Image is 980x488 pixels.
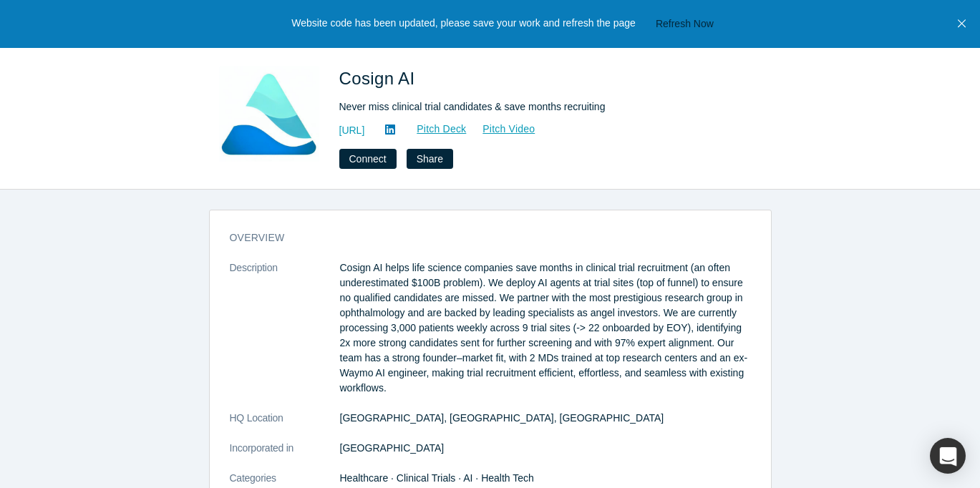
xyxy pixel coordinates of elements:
[230,260,340,411] dt: Description
[340,260,751,396] p: Cosign AI helps life science companies save months in clinical trial recruitment (an often undere...
[401,121,467,137] a: Pitch Deck
[339,69,420,88] span: Cosign AI
[467,121,535,137] a: Pitch Video
[339,123,365,138] a: [URL]
[230,411,340,441] dt: HQ Location
[407,149,453,169] button: Share
[219,66,319,166] img: Cosign AI's Logo
[230,441,340,471] dt: Incorporated in
[651,15,719,33] button: Refresh Now
[230,230,731,245] h3: overview
[340,411,751,426] dd: [GEOGRAPHIC_DATA], [GEOGRAPHIC_DATA], [GEOGRAPHIC_DATA]
[339,99,740,114] div: Never miss clinical trial candidates & save months recruiting
[340,441,751,456] dd: [GEOGRAPHIC_DATA]
[340,472,534,484] span: Healthcare · Clinical Trials · AI · Health Tech
[339,149,397,169] button: Connect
